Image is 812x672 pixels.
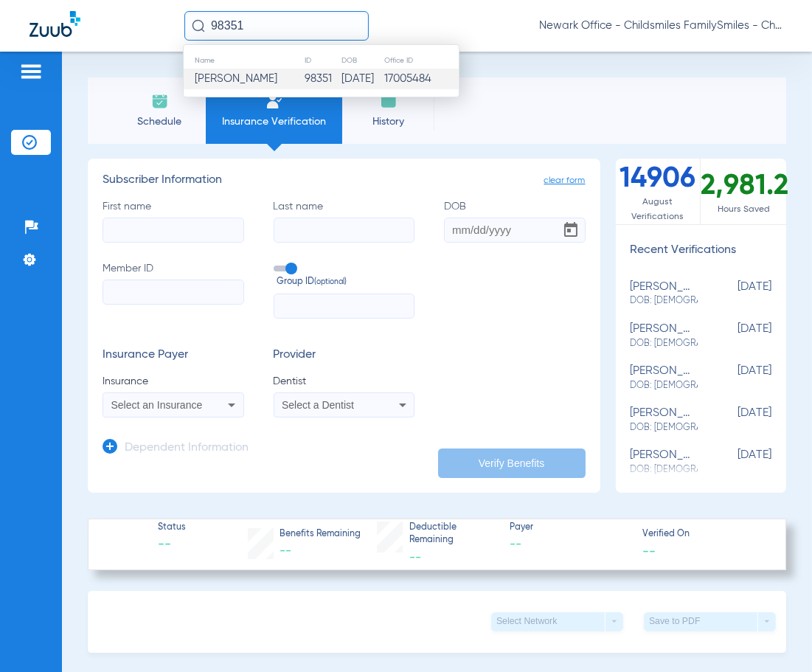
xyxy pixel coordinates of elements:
[274,348,415,363] h3: Provider
[556,215,586,245] button: Open calendar
[195,73,277,84] span: [PERSON_NAME]
[409,552,421,564] span: --
[280,545,291,557] span: --
[217,114,331,129] span: Insurance Verification
[698,448,771,476] span: [DATE]
[274,218,415,243] input: Last name
[738,601,812,672] iframe: Chat Widget
[103,218,244,243] input: First name
[315,276,347,289] small: (optional)
[631,280,698,308] div: [PERSON_NAME]
[103,280,244,305] input: Member ID
[698,280,771,308] span: [DATE]
[409,522,497,547] span: Deductible Remaining
[274,374,415,389] span: Dentist
[642,543,656,558] span: --
[631,337,698,350] span: DOB: [DEMOGRAPHIC_DATA]
[616,243,787,258] h3: Recent Verifications
[19,63,43,80] img: hamburger-icon
[353,114,423,129] span: History
[277,276,415,289] span: Group ID
[341,52,384,69] th: DOB
[304,52,341,69] th: ID
[701,159,786,224] div: 2,981.2
[444,218,586,243] input: DOBOpen calendar
[631,379,698,392] span: DOB: [DEMOGRAPHIC_DATA]
[151,92,169,110] img: Schedule
[616,195,701,224] span: August Verifications
[184,52,304,69] th: Name
[380,92,398,110] img: History
[444,199,586,243] label: DOB
[184,11,369,41] input: Search for patients
[631,294,698,308] span: DOB: [DEMOGRAPHIC_DATA]
[631,448,698,476] div: [PERSON_NAME]
[125,441,249,456] h3: Dependent Information
[384,69,459,89] td: 17005484
[274,199,415,243] label: Last name
[539,18,782,33] span: Newark Office - Childsmiles FamilySmiles - ChildSmiles [GEOGRAPHIC_DATA] - [GEOGRAPHIC_DATA] Gene...
[701,202,786,217] span: Hours Saved
[103,173,586,188] h3: Subscriber Information
[282,399,354,411] span: Select a Dentist
[698,406,771,434] span: [DATE]
[698,322,771,350] span: [DATE]
[631,322,698,350] div: [PERSON_NAME]
[304,69,341,89] td: 98351
[30,11,80,37] img: Zuub Logo
[642,528,762,541] span: Verified On
[266,92,283,110] img: Manual Insurance Verification
[438,448,586,478] button: Verify Benefits
[510,522,629,535] span: Payer
[698,364,771,392] span: [DATE]
[103,374,244,389] span: Insurance
[631,406,698,434] div: [PERSON_NAME]
[158,536,186,554] span: --
[384,52,459,69] th: Office ID
[103,261,244,319] label: Member ID
[192,19,205,32] img: Search Icon
[631,421,698,434] span: DOB: [DEMOGRAPHIC_DATA]
[510,536,629,554] span: --
[341,69,384,89] td: [DATE]
[103,348,244,363] h3: Insurance Payer
[158,522,186,535] span: Status
[616,159,701,224] div: 14906
[111,399,203,411] span: Select an Insurance
[125,114,195,129] span: Schedule
[103,199,244,243] label: First name
[280,528,361,541] span: Benefits Remaining
[631,364,698,392] div: [PERSON_NAME]
[544,173,586,188] span: clear form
